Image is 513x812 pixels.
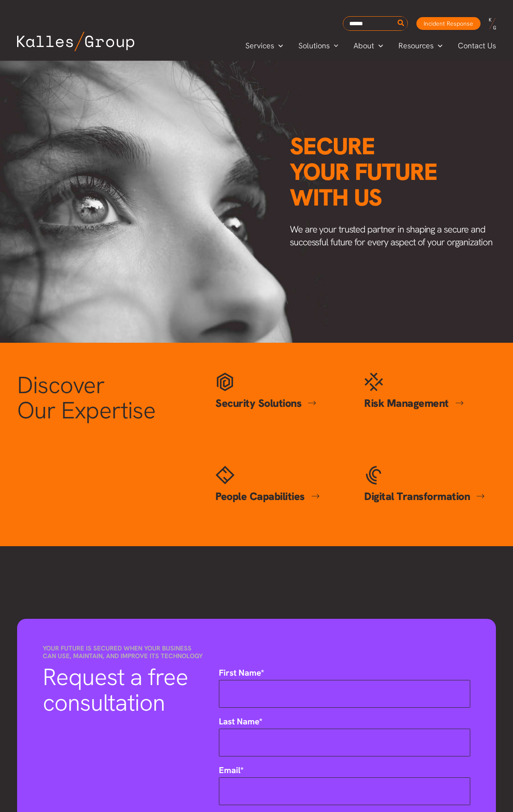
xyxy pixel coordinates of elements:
span: Your future is secured when your business can use, maintain, and improve its technology [43,644,203,661]
span: Contact Us [458,39,496,52]
span: Menu Toggle [374,39,383,52]
span: Menu Toggle [330,39,339,52]
button: Search [396,17,407,30]
a: Incident Response [416,17,481,30]
span: Last Name [219,716,259,727]
a: SolutionsMenu Toggle [291,39,346,52]
span: Resources [398,39,433,52]
span: Request a free consultation [43,662,188,718]
span: Secure your future with us [290,131,437,213]
a: Risk Management [364,396,464,410]
a: ResourcesMenu Toggle [391,39,450,52]
span: Services [245,39,274,52]
a: Digital Transformation [364,489,485,503]
a: AboutMenu Toggle [346,39,391,52]
span: Menu Toggle [274,39,283,52]
span: Menu Toggle [433,39,442,52]
img: Kalles Group [17,32,134,51]
span: We are your trusted partner in shaping a secure and successful future for every aspect of your or... [290,223,492,248]
a: Security Solutions [215,396,316,410]
span: Solutions [298,39,330,52]
span: Email [219,765,240,776]
a: ServicesMenu Toggle [238,39,291,52]
span: About [354,39,374,52]
span: First Name [219,667,261,678]
span: Discover Our Expertise [17,370,156,426]
a: People Capabilities [215,489,320,503]
a: Contact Us [450,39,504,52]
nav: Primary Site Navigation [238,38,504,53]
